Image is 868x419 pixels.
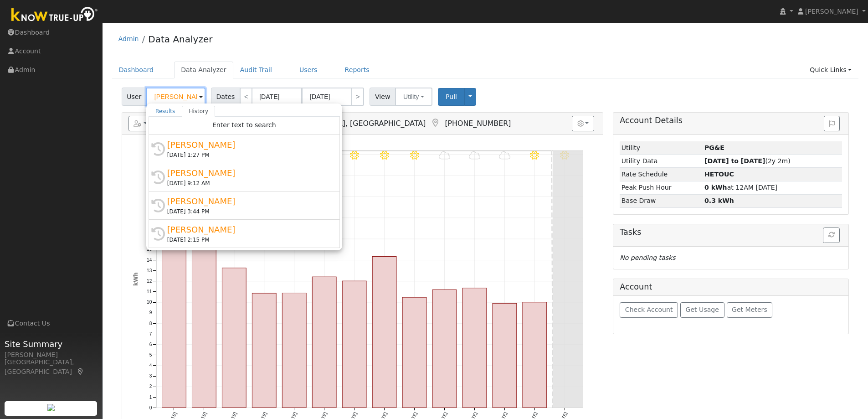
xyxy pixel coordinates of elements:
i: 10/01 - Cloudy [439,151,450,160]
rect: onclick="" [342,281,366,408]
button: Check Account [620,302,678,318]
span: Get Usage [686,306,719,313]
rect: onclick="" [162,174,186,408]
div: [PERSON_NAME] [5,350,98,360]
text: 6 [149,342,152,347]
text: 12 [147,279,152,284]
text: 0 [149,405,152,410]
input: Select a User [146,88,205,106]
i: No pending tasks [620,254,675,261]
i: 9/30 - MostlyClear [410,151,419,160]
i: 9/28 - MostlyClear [350,151,359,160]
div: [DATE] 1:27 PM [167,151,329,159]
td: Utility Data [620,155,703,168]
rect: onclick="" [222,268,246,408]
span: Check Account [625,306,673,313]
button: Pull [438,88,465,106]
rect: onclick="" [493,304,517,408]
i: History [151,142,165,156]
strong: [DATE] to [DATE] [704,157,765,165]
text: 4 [149,363,152,368]
div: [PERSON_NAME] [167,195,329,207]
h5: Account [620,282,652,291]
span: (2y 2m) [704,157,791,165]
a: Map [77,368,85,375]
rect: onclick="" [252,293,276,408]
span: User [122,88,147,106]
strong: ID: 17319474, authorized: 09/23/25 [704,144,724,151]
div: [GEOGRAPHIC_DATA], [GEOGRAPHIC_DATA] [5,357,98,377]
div: [PERSON_NAME] [167,139,329,151]
img: Know True-Up [7,5,103,26]
text: 5 [149,352,152,357]
span: [PERSON_NAME] [805,8,858,15]
i: 10/03 - Cloudy [499,151,510,160]
td: at 12AM [DATE] [703,181,842,194]
a: Data Analyzer [148,34,212,45]
span: [GEOGRAPHIC_DATA], [GEOGRAPHIC_DATA] [270,119,426,128]
a: Audit Trail [233,62,279,78]
span: Site Summary [5,338,98,350]
button: Issue History [824,116,840,131]
a: < [240,88,252,106]
td: Base Draw [620,194,703,207]
strong: 0 kWh [704,184,727,191]
a: Data Analyzer [174,62,233,78]
a: Quick Links [803,62,858,78]
img: retrieve [47,404,55,411]
a: Users [293,62,324,78]
rect: onclick="" [282,293,306,408]
text: 9 [149,310,152,316]
button: Get Meters [727,302,773,318]
text: 3 [149,374,152,379]
span: [PHONE_NUMBER] [445,119,511,128]
text: 1 [149,395,152,400]
i: 9/29 - MostlyClear [380,151,389,160]
a: History [182,106,215,117]
text: 11 [147,289,152,294]
rect: onclick="" [312,277,336,408]
a: Map [430,119,440,128]
div: [PERSON_NAME] [167,223,329,236]
text: 7 [149,331,152,336]
strong: T [704,171,734,178]
td: Utility [620,141,703,155]
text: 14 [147,258,152,263]
span: Get Meters [732,306,767,313]
span: Enter text to search [212,121,276,129]
rect: onclick="" [462,288,487,408]
h5: Tasks [620,228,842,237]
i: History [151,171,165,184]
span: Dates [211,88,240,106]
text: kWh [133,272,139,286]
a: > [351,88,364,106]
text: 13 [147,268,152,273]
a: Dashboard [112,62,161,78]
div: [DATE] 3:44 PM [167,207,329,216]
button: Get Usage [680,302,724,318]
div: [PERSON_NAME] [167,167,329,179]
rect: onclick="" [402,297,426,408]
text: 10 [147,300,152,305]
rect: onclick="" [192,176,216,408]
span: View [370,88,395,106]
button: Refresh [823,228,840,243]
rect: onclick="" [432,290,457,408]
i: History [151,227,165,241]
div: [DATE] 2:15 PM [167,236,329,244]
h5: Account Details [620,116,842,125]
a: Reports [338,62,376,78]
text: 2 [149,384,152,389]
text: 15 [147,247,152,252]
strong: 0.3 kWh [704,197,734,204]
rect: onclick="" [523,302,547,408]
text: 8 [149,321,152,326]
i: 10/02 - Cloudy [469,151,480,160]
a: Results [149,106,182,117]
button: Utility [395,88,432,106]
i: 10/04 - Clear [530,151,539,160]
span: Pull [446,93,457,100]
td: Rate Schedule [620,168,703,181]
a: Admin [118,35,139,42]
rect: onclick="" [372,257,396,408]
